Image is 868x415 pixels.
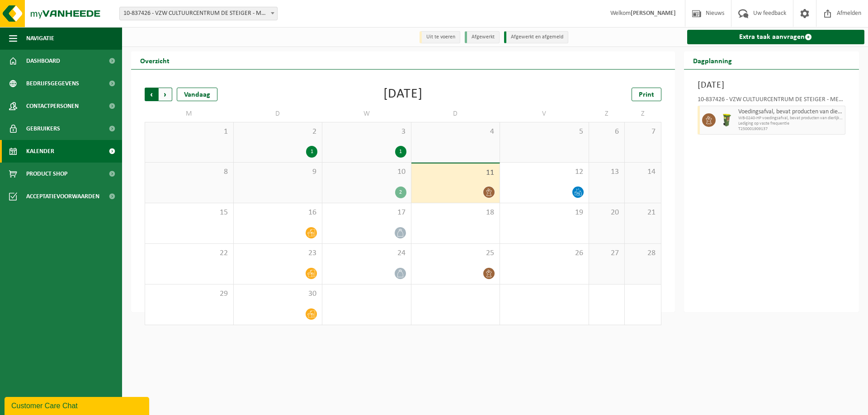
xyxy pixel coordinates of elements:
span: 23 [238,248,318,258]
span: Kalender [26,140,54,163]
span: 2 [238,127,318,137]
span: 22 [150,248,229,258]
span: 8 [150,167,229,177]
span: Product Shop [26,163,67,185]
span: 21 [629,208,656,218]
img: WB-0060-HPE-GN-50 [720,113,734,127]
span: 30 [238,289,318,299]
span: 19 [505,208,584,218]
h3: [DATE] [698,79,846,92]
div: 10-837426 - VZW CULTUURCENTRUM DE STEIGER - MENEN [698,97,846,106]
span: Volgende [159,88,172,101]
td: W [322,106,411,122]
h2: Dagplanning [684,51,741,69]
span: 24 [327,248,406,258]
div: [DATE] [383,88,423,101]
span: 4 [416,127,495,137]
span: 16 [238,208,318,218]
td: Z [589,106,625,122]
span: Dashboard [26,50,60,72]
span: 1 [150,127,229,137]
span: 20 [594,208,620,218]
span: Bedrijfsgegevens [26,72,79,95]
li: Uit te voeren [420,31,460,43]
span: 10-837426 - VZW CULTUURCENTRUM DE STEIGER - MENEN [120,7,277,20]
span: Vorige [145,88,158,101]
td: D [234,106,323,122]
span: 14 [629,167,656,177]
iframe: chat widget [5,395,151,415]
span: 5 [505,127,584,137]
span: 3 [327,127,406,137]
span: WB-0240-HP voedingsafval, bevat producten van dierlijke oors [738,116,843,121]
li: Afgewerkt [465,31,500,43]
span: Voedingsafval, bevat producten van dierlijke oorsprong, onverpakt, categorie 3 [738,108,843,116]
div: Vandaag [177,88,217,101]
span: 10 [327,167,406,177]
h2: Overzicht [131,51,179,69]
span: 13 [594,167,620,177]
strong: [PERSON_NAME] [631,10,676,17]
td: Z [625,106,661,122]
span: 12 [505,167,584,177]
span: Gebruikers [26,117,60,140]
div: 2 [395,187,406,198]
span: Print [639,91,654,98]
a: Extra taak aanvragen [687,30,865,44]
span: 27 [594,248,620,258]
span: 10-837426 - VZW CULTUURCENTRUM DE STEIGER - MENEN [119,7,278,20]
span: 9 [238,167,318,177]
span: 7 [629,127,656,137]
span: Navigatie [26,27,54,50]
span: T250001909137 [738,126,843,132]
span: 6 [594,127,620,137]
a: Print [632,88,661,101]
span: 28 [629,248,656,258]
td: M [145,106,234,122]
li: Afgewerkt en afgemeld [504,31,568,43]
td: D [411,106,500,122]
span: Acceptatievoorwaarden [26,185,99,208]
span: 18 [416,208,495,218]
span: 15 [150,208,229,218]
div: 1 [395,146,406,158]
span: 25 [416,248,495,258]
span: Lediging op vaste frequentie [738,121,843,126]
span: 17 [327,208,406,218]
span: 29 [150,289,229,299]
span: 26 [505,248,584,258]
span: 11 [416,168,495,178]
td: V [500,106,589,122]
div: 1 [306,146,317,158]
span: Contactpersonen [26,95,79,117]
